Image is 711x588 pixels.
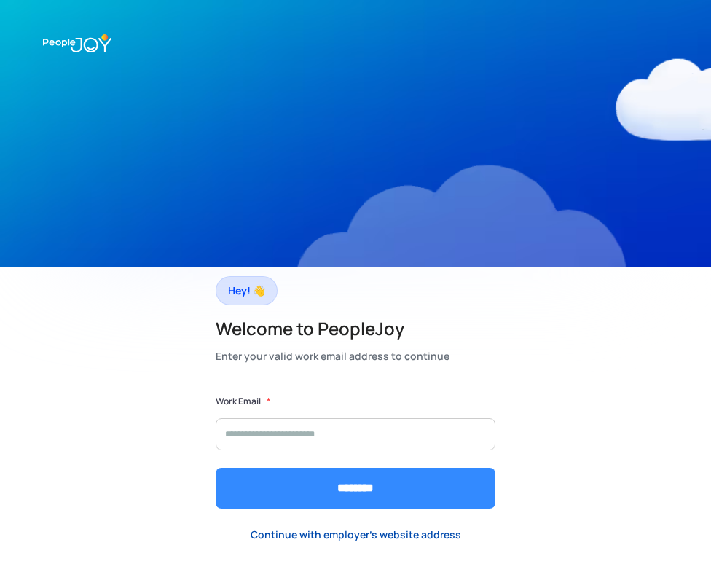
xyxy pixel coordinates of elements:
h2: Welcome to PeopleJoy [216,317,449,340]
form: Form [216,394,495,509]
label: Work Email [216,394,261,409]
div: Enter your valid work email address to continue [216,348,449,365]
a: Continue with employer's website address [239,520,473,549]
div: Continue with employer's website address [251,528,461,542]
div: Hey! 👋 [228,281,265,301]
